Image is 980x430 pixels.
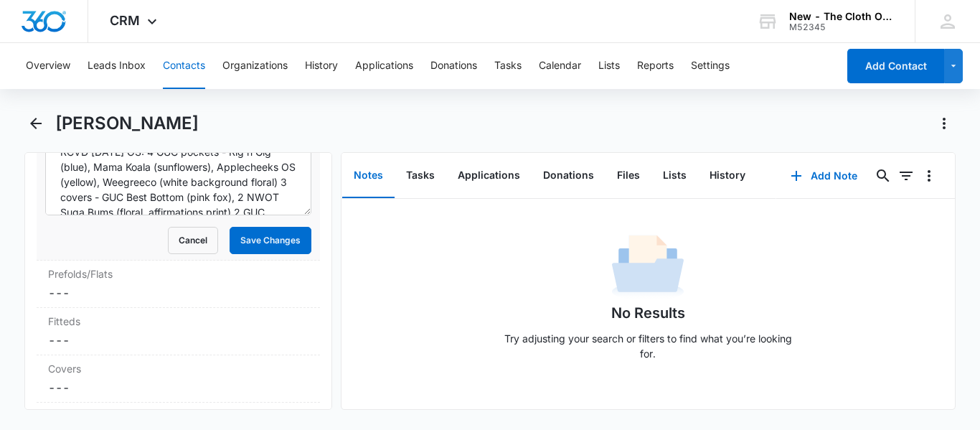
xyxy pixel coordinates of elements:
button: Search... [872,164,895,187]
button: Actions [933,112,956,135]
button: Contacts [163,43,205,89]
div: account id [789,22,894,32]
div: account name [789,11,894,22]
span: CRM [110,13,140,28]
button: Files [606,154,651,198]
button: Settings [691,43,730,89]
button: Donations [532,154,606,198]
label: Covers [48,361,308,376]
button: Add Contact [847,49,944,83]
div: Prefolds/Flats--- [37,261,320,308]
dd: --- [48,284,308,302]
label: Inserts/Doublers [48,408,308,424]
label: Prefolds/Flats [48,266,308,281]
div: Fitteds--- [37,308,320,355]
button: Reports [637,43,674,89]
button: Save Changes [230,227,311,254]
h1: [PERSON_NAME] [55,113,199,134]
button: Overflow Menu [918,164,941,187]
button: History [305,43,338,89]
button: Notes [342,154,395,198]
label: Fitteds [48,314,308,329]
div: Covers--- [37,355,320,403]
button: Donations [430,43,477,89]
button: Add Note [776,159,872,193]
img: No Data [612,230,684,302]
button: Organizations [222,43,288,89]
button: Filters [895,164,918,187]
button: Leads Inbox [88,43,146,89]
button: Lists [598,43,620,89]
p: Try adjusting your search or filters to find what you’re looking for. [497,331,798,361]
button: Calendar [539,43,581,89]
button: Applications [355,43,413,89]
button: History [698,154,757,198]
button: Applications [446,154,532,198]
button: Overview [26,43,70,89]
button: Tasks [395,154,446,198]
button: Tasks [494,43,522,89]
button: Back [24,112,47,135]
textarea: RCVD [DATE] OS: 4 GUC pockets - Rig n Gig (blue), Mama Koala (sunflowers), Applecheeks OS (yellow... [45,134,311,215]
dd: --- [48,379,308,396]
button: Cancel [168,227,218,254]
dd: --- [48,332,308,349]
button: Lists [651,154,698,198]
h1: No Results [611,302,685,324]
